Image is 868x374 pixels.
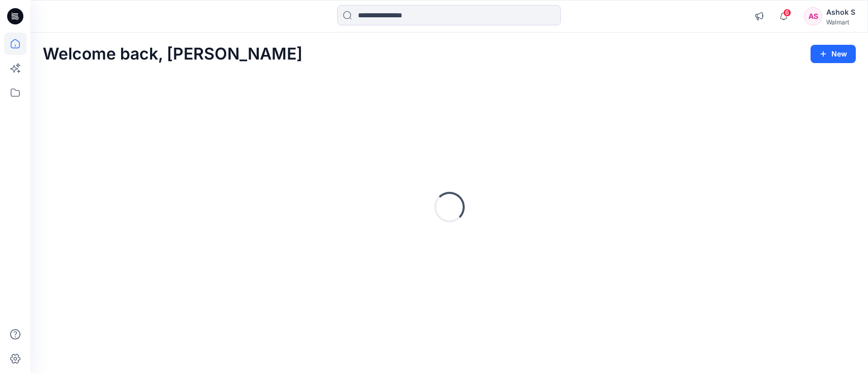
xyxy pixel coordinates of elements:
span: 6 [783,9,791,17]
div: Ashok S [826,6,855,18]
button: New [811,45,856,63]
div: Walmart [826,18,855,26]
h2: Welcome back, [PERSON_NAME] [43,45,303,64]
div: AS [804,7,822,25]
